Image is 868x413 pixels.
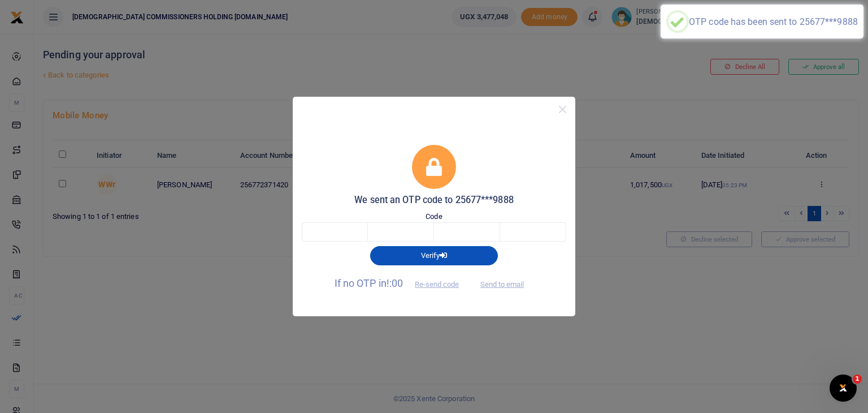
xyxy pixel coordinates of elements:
button: Close [554,101,571,118]
span: !:00 [387,277,403,289]
iframe: Intercom live chat [830,375,857,402]
div: OTP code has been sent to 25677***9888 [689,16,858,27]
button: Verify [370,246,498,265]
h5: We sent an OTP code to 25677***9888 [302,195,566,206]
label: Code [426,211,442,222]
span: 1 [853,375,862,384]
span: If no OTP in [335,277,469,289]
